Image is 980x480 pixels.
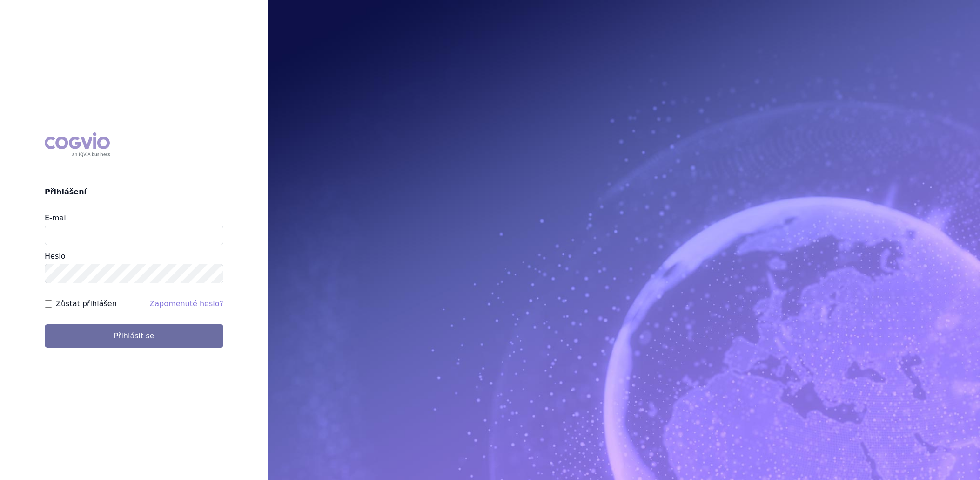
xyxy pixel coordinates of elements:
[45,213,68,222] label: E-mail
[45,252,65,261] label: Heslo
[45,324,223,348] button: Přihlásit se
[149,299,223,308] a: Zapomenuté heslo?
[56,298,117,309] label: Zůstat přihlášen
[45,132,110,157] div: COGVIO
[45,186,223,198] h2: Přihlášení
